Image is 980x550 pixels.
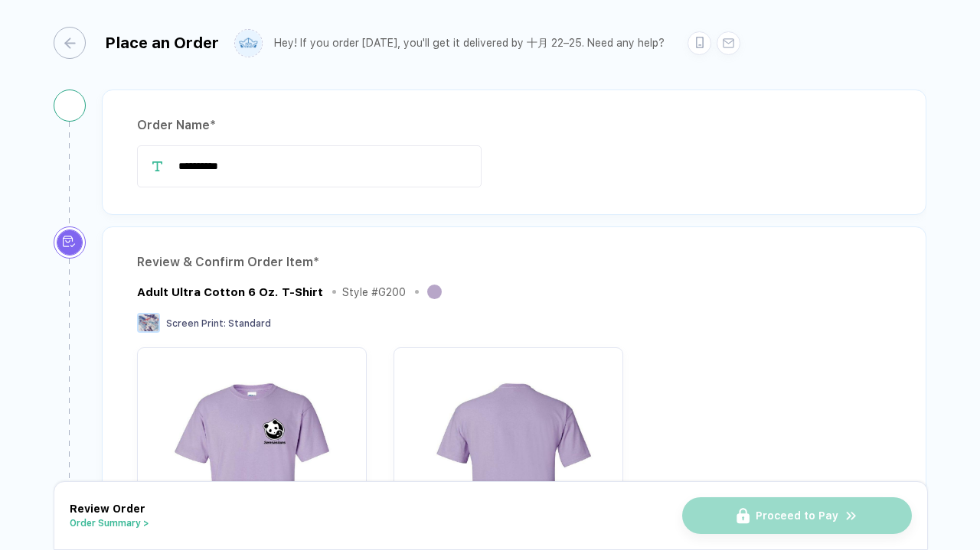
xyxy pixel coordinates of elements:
[70,503,145,515] span: Review Order
[274,37,665,50] div: Hey! If you order [DATE], you'll get it delivered by 十月 22–25. Need any help?
[137,313,160,333] img: Screen Print
[105,34,219,52] div: Place an Order
[235,30,262,57] img: user profile
[228,318,271,329] span: Standard
[137,250,891,275] div: Review & Confirm Order Item
[342,286,406,298] div: Style # G200
[70,518,149,529] button: Order Summary >
[166,318,226,329] span: Screen Print :
[137,285,323,299] div: Adult Ultra Cotton 6 Oz. T-Shirt
[137,113,891,138] div: Order Name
